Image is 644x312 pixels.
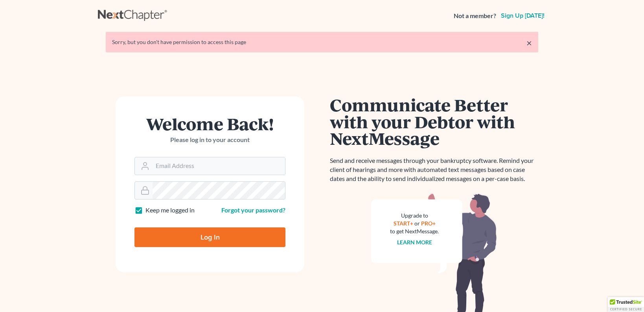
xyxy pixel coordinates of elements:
[394,220,413,227] a: START+
[526,38,532,48] a: ×
[134,227,285,247] input: Log In
[134,115,285,132] h1: Welcome Back!
[134,135,285,144] p: Please log in to your account
[390,227,439,235] div: to get NextMessage.
[454,11,496,20] strong: Not a member?
[112,38,532,46] div: Sorry, but you don't have permission to access this page
[221,206,285,214] a: Forgot your password?
[397,239,432,246] a: Learn more
[608,297,644,312] div: TrustedSite Certified
[390,212,439,220] div: Upgrade to
[153,157,285,175] input: Email Address
[330,156,538,183] p: Send and receive messages through your bankruptcy software. Remind your client of hearings and mo...
[330,96,538,147] h1: Communicate Better with your Debtor with NextMessage
[499,13,546,19] a: Sign up [DATE]!
[145,206,195,215] label: Keep me logged in
[421,220,436,227] a: PRO+
[414,220,420,227] span: or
